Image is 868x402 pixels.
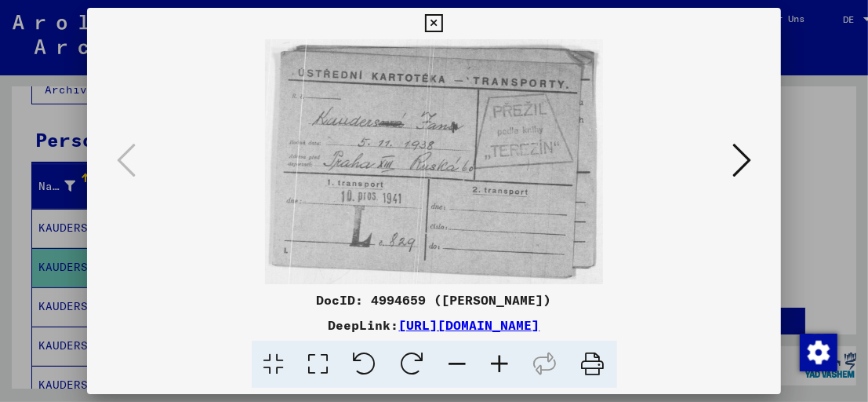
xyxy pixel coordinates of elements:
img: 001.jpg [140,39,728,284]
a: [URL][DOMAIN_NAME] [399,317,540,333]
div: Zustimmung ändern [799,333,837,371]
div: DocID: 4994659 ([PERSON_NAME]) [87,291,782,309]
img: Zustimmung ändern [800,334,837,371]
div: DeepLink: [87,316,782,334]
